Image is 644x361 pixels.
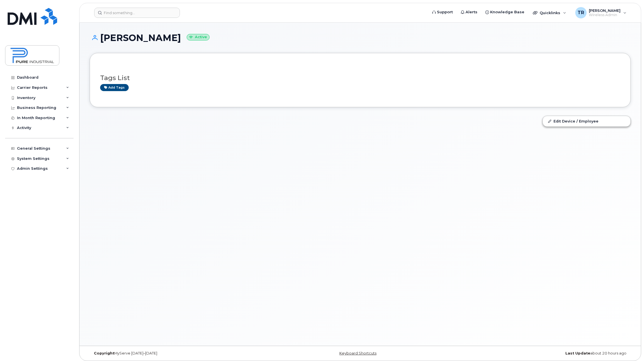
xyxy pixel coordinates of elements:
[450,351,631,356] div: about 20 hours ago
[565,351,590,355] strong: Last Update
[100,74,620,81] h3: Tags List
[339,351,376,355] a: Keyboard Shortcuts
[187,34,210,40] small: Active
[100,84,129,91] a: Add tags
[543,116,630,126] a: Edit Device / Employee
[90,351,270,356] div: MyServe [DATE]–[DATE]
[90,33,631,43] h1: [PERSON_NAME]
[94,351,114,355] strong: Copyright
